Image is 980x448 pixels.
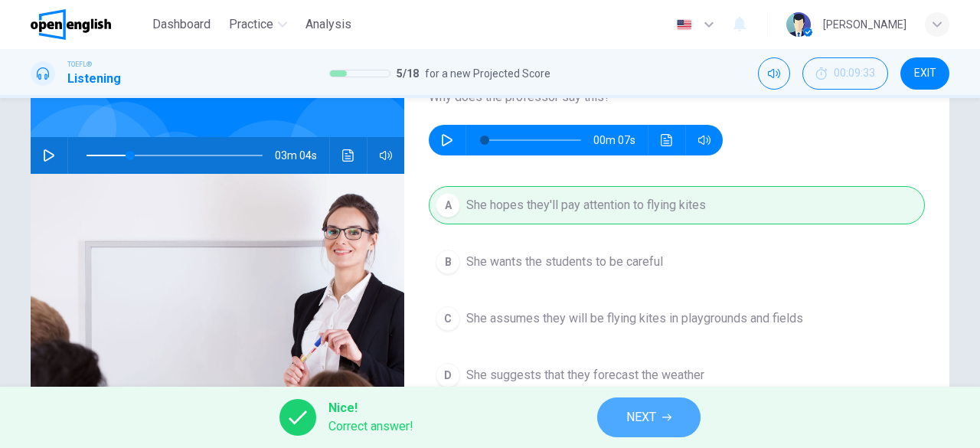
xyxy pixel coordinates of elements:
[223,11,293,38] button: Practice
[425,64,550,83] span: for a new Projected Score
[397,64,419,83] span: 5 / 18
[626,407,656,428] span: NEXT
[802,57,888,90] div: Hide
[914,67,936,80] span: EXIT
[834,67,875,80] span: 00:09:33
[675,19,694,31] img: en
[593,125,648,155] span: 00m 07s
[802,57,888,90] button: 00:09:33
[67,59,92,70] span: TOEFL®
[275,137,329,174] span: 03m 04s
[299,11,358,38] button: Analysis
[146,11,217,38] button: Dashboard
[900,57,949,90] button: EXIT
[328,399,413,417] span: Nice!
[31,9,111,40] img: OpenEnglish logo
[31,9,146,40] a: OpenEnglish logo
[328,417,413,436] span: Correct answer!
[336,137,361,174] button: Click to see the audio transcription
[152,15,211,34] span: Dashboard
[786,12,811,37] img: Profile picture
[305,15,351,34] span: Analysis
[67,70,121,88] h1: Listening
[597,397,701,437] button: NEXT
[655,125,679,155] button: Click to see the audio transcription
[823,15,906,34] div: [PERSON_NAME]
[229,15,273,34] span: Practice
[758,57,790,90] div: Mute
